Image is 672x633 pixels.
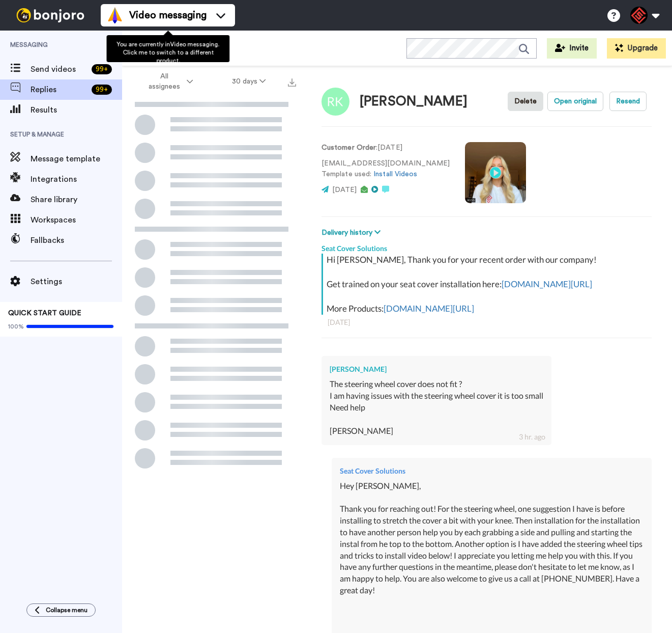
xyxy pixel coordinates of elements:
div: [PERSON_NAME] [330,364,543,374]
span: Share library [31,194,122,206]
span: Fallbacks [31,234,122,246]
span: Message template [31,153,122,165]
img: export.svg [288,78,296,87]
span: QUICK START GUIDE [8,310,81,317]
div: 99 + [92,85,112,95]
button: Invite [547,38,597,59]
span: You are currently in Video messaging . Click me to switch to a different product. [116,41,219,64]
button: 30 days [213,72,285,91]
div: I am having issues with the steering wheel cover it is too small Need help [PERSON_NAME] [330,390,543,436]
button: Collapse menu [26,603,96,617]
div: The steering wheel cover does not fit ? [330,378,543,390]
span: Integrations [31,173,122,185]
button: Delivery history [322,227,384,238]
span: Replies [31,84,87,96]
div: Seat Cover Solutions [340,466,644,476]
div: Hi [PERSON_NAME], Thank you for your recent order with our company! Get trained on your seat cove... [327,254,649,315]
button: Delete [508,92,543,111]
strong: Customer Order [322,144,376,151]
button: Resend [609,92,647,111]
span: Settings [31,276,122,288]
div: 3 hr. ago [519,432,545,442]
div: 99 + [92,64,112,74]
button: All assignees [124,67,213,96]
img: bj-logo-header-white.svg [12,8,89,22]
a: [DOMAIN_NAME][URL] [502,279,592,289]
p: : [DATE] [322,143,450,153]
span: Collapse menu [46,606,87,614]
span: Workspaces [31,214,122,226]
img: vm-color.svg [107,7,123,23]
button: Upgrade [607,38,666,59]
button: Export all results that match these filters now. [285,74,299,89]
a: Install Videos [373,171,417,178]
span: Video messaging [129,8,207,22]
p: [EMAIL_ADDRESS][DOMAIN_NAME] Template used: [322,158,450,180]
span: 100% [8,322,24,331]
span: Send videos [31,63,87,75]
span: [DATE] [332,186,357,194]
span: Results [31,104,122,116]
div: [PERSON_NAME] [360,94,468,109]
div: Seat Cover Solutions [322,238,652,254]
span: All assignees [143,71,185,92]
div: [DATE] [328,317,646,327]
a: [DOMAIN_NAME][URL] [384,303,474,314]
img: Image of Rod Kippes [322,88,349,116]
button: Open original [547,92,603,111]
